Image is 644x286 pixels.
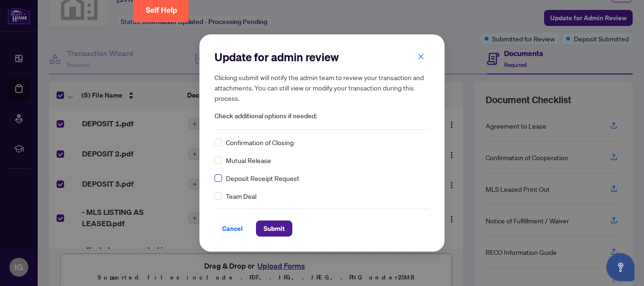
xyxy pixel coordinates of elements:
span: Check additional options if needed: [215,111,429,122]
button: Submit [256,221,292,237]
button: Cancel [215,221,250,237]
span: Team Deal [226,191,256,201]
h2: Update for admin review [215,49,429,65]
span: Cancel [222,221,243,236]
span: Mutual Release [226,155,271,165]
span: Submit [264,221,285,236]
span: Deposit Receipt Request [226,173,299,183]
h5: Clicking submit will notify the admin team to review your transaction and attachments. You can st... [215,72,429,103]
span: Confirmation of Closing [226,137,294,147]
span: close [418,53,424,60]
span: Self Help [146,6,177,15]
button: Open asap [606,253,635,281]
